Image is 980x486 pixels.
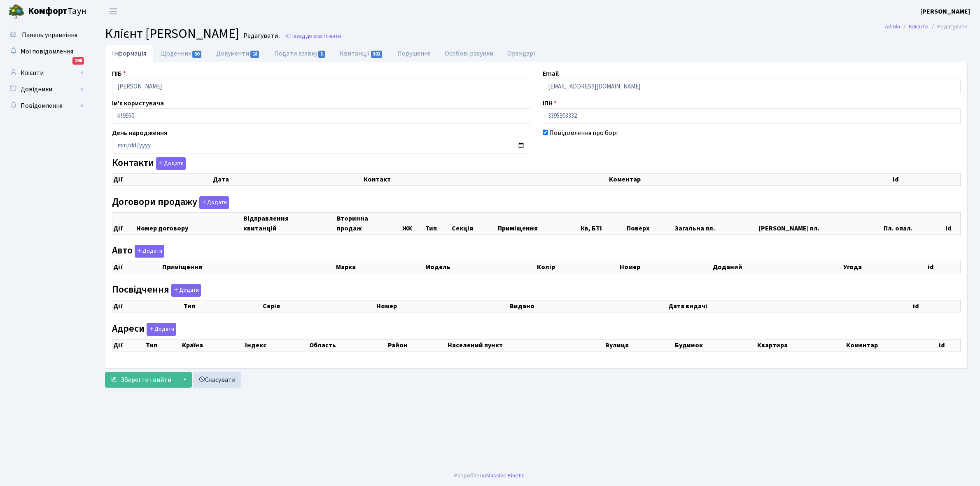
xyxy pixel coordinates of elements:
th: Колір [536,261,619,273]
a: Повідомлення [4,98,86,114]
th: Дата видачі [667,300,912,312]
th: Номер договору [135,212,242,234]
span: Панель управління [22,30,77,40]
th: Будинок [674,339,756,351]
th: Серія [262,300,376,312]
a: [PERSON_NAME] [920,7,970,16]
th: Модель [425,261,537,273]
label: Посвідчення [112,284,201,297]
label: ІПН [543,98,557,108]
a: Документи [209,45,267,62]
th: Тип [425,212,451,234]
button: Адреси [147,323,176,336]
th: Видано [509,300,667,312]
th: Область [308,339,387,351]
span: Таун [28,5,86,19]
th: id [927,261,961,273]
th: Угода [842,261,927,273]
a: Довідники [4,81,86,98]
label: ПІБ [112,69,126,79]
th: Квартира [756,339,846,351]
button: Контакти [156,157,186,170]
nav: breadcrumb [873,18,980,35]
small: Редагувати . [242,32,280,40]
span: 18 [250,51,259,58]
a: Клієнти [4,65,86,81]
th: Дії [112,174,212,186]
th: Секція [451,212,497,234]
span: Клієнти [322,32,341,40]
th: ЖК [401,212,425,234]
span: Зберегти і вийти [121,375,171,384]
a: Порушення [390,45,438,62]
label: Авто [112,245,164,258]
label: Договори продажу [112,196,229,209]
th: Номер [376,300,509,312]
th: id [892,174,960,186]
th: Тип [145,339,182,351]
th: Дата [212,174,363,186]
th: Дії [112,339,145,351]
th: Контакт [363,174,608,186]
a: Клієнти [909,22,929,31]
li: Редагувати [929,22,968,31]
th: id [912,300,960,312]
th: Коментар [845,339,938,351]
th: id [938,339,960,351]
label: День народження [112,128,167,138]
th: Марка [335,261,425,273]
th: Індекс [244,339,308,351]
button: Договори продажу [199,196,229,209]
th: Вторинна продаж [336,212,402,234]
a: Admin [885,22,900,31]
label: Email [543,69,559,79]
th: Дії [112,300,183,312]
button: Авто [135,245,164,258]
a: Орендарі [500,45,542,62]
th: Населений пункт [447,339,604,351]
label: Повідомлення про борг [549,128,619,138]
label: Ім'я користувача [112,98,164,108]
button: Переключити навігацію [103,5,124,18]
label: Адреси [112,323,176,336]
th: Відправлення квитанцій [243,212,336,234]
span: 5 [318,51,325,58]
th: Тип [183,300,262,312]
th: id [945,212,961,234]
a: Особові рахунки [438,45,500,62]
a: Скасувати [193,372,241,388]
th: Кв, БТІ [580,212,626,234]
th: Район [387,339,446,351]
th: Пл. опал. [883,212,945,234]
div: Розроблено . [454,471,526,480]
a: Додати [133,244,164,258]
div: 198 [72,57,84,65]
a: Інформація [105,45,153,62]
a: Назад до всіхКлієнти [285,32,341,40]
th: Дії [112,212,136,234]
a: Massive Kinetic [486,471,525,480]
th: Приміщення [161,261,335,273]
a: Квитанції [333,45,390,62]
span: Мої повідомлення [21,47,73,56]
th: Вулиця [604,339,674,351]
button: Зберегти і вийти [105,372,177,388]
a: Додати [197,195,229,209]
a: Додати [154,156,186,170]
th: Загальна пл. [674,212,758,234]
span: 302 [371,51,383,58]
th: Номер [619,261,712,273]
th: Приміщення [497,212,580,234]
th: Поверх [626,212,674,234]
a: Панель управління [4,27,86,43]
a: Додати [145,321,176,336]
a: Щоденник [153,45,209,62]
span: 30 [192,51,201,58]
label: Контакти [112,157,186,170]
th: Дії [112,261,161,273]
a: Подати заявку [267,45,333,62]
th: Країна [181,339,244,351]
a: Додати [169,282,201,297]
th: Коментар [608,174,892,186]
